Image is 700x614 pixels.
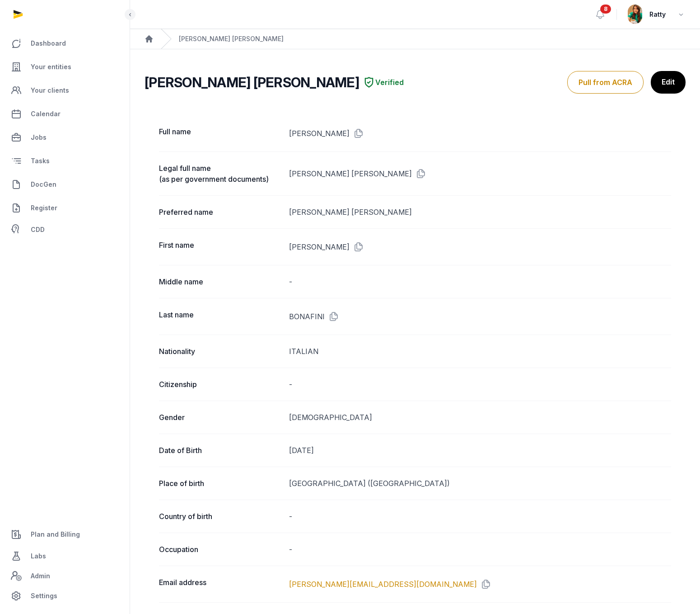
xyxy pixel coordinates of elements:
[31,61,71,72] span: Your entities
[600,5,611,14] span: 8
[289,412,672,423] dd: [DEMOGRAPHIC_DATA]
[31,224,45,235] span: CDD
[7,524,122,545] a: Plan and Billing
[31,551,46,562] span: Labs
[289,276,672,287] dd: -
[7,585,122,607] a: Settings
[7,150,122,172] a: Tasks
[159,163,282,184] dt: Legal full name (as per government documents)
[375,77,404,88] span: Verified
[289,207,672,217] dd: [PERSON_NAME] [PERSON_NAME]
[31,109,61,119] span: Calendar
[7,56,122,78] a: Your entities
[159,478,282,489] dt: Place of birth
[159,207,282,217] dt: Preferred name
[289,240,672,254] dd: [PERSON_NAME]
[289,445,672,456] dd: [DATE]
[7,33,122,54] a: Dashboard
[289,544,672,555] dd: -
[31,132,47,143] span: Jobs
[31,529,80,540] span: Plan and Billing
[628,5,642,24] img: avatar
[289,511,672,522] dd: -
[567,71,644,94] button: Pull from ACRA
[31,38,66,49] span: Dashboard
[31,179,56,190] span: DocGen
[7,221,122,239] a: CDD
[289,379,672,390] dd: -
[651,71,686,94] a: Edit
[145,74,359,90] h2: [PERSON_NAME] [PERSON_NAME]
[289,579,477,590] a: [PERSON_NAME][EMAIL_ADDRESS][DOMAIN_NAME]
[159,276,282,287] dt: Middle name
[159,511,282,522] dt: Country of birth
[31,156,50,166] span: Tasks
[159,577,282,591] dt: Email address
[289,478,672,489] dd: [GEOGRAPHIC_DATA] ([GEOGRAPHIC_DATA])
[159,445,282,456] dt: Date of Birth
[31,571,50,581] span: Admin
[179,34,284,43] div: [PERSON_NAME] [PERSON_NAME]
[159,240,282,254] dt: First name
[7,197,122,219] a: Register
[7,103,122,125] a: Calendar
[289,309,672,324] dd: BONAFINI
[159,379,282,390] dt: Citizenship
[7,127,122,148] a: Jobs
[31,203,57,213] span: Register
[130,29,700,49] nav: Breadcrumb
[289,346,672,357] dd: ITALIAN
[159,126,282,141] dt: Full name
[159,309,282,324] dt: Last name
[159,412,282,423] dt: Gender
[7,545,122,567] a: Labs
[159,544,282,555] dt: Occupation
[7,567,122,585] a: Admin
[159,346,282,357] dt: Nationality
[31,85,69,96] span: Your clients
[649,9,666,20] span: Ratty
[7,174,122,195] a: DocGen
[7,80,122,101] a: Your clients
[289,126,672,141] dd: [PERSON_NAME]
[31,590,57,601] span: Settings
[289,163,672,184] dd: [PERSON_NAME] [PERSON_NAME]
